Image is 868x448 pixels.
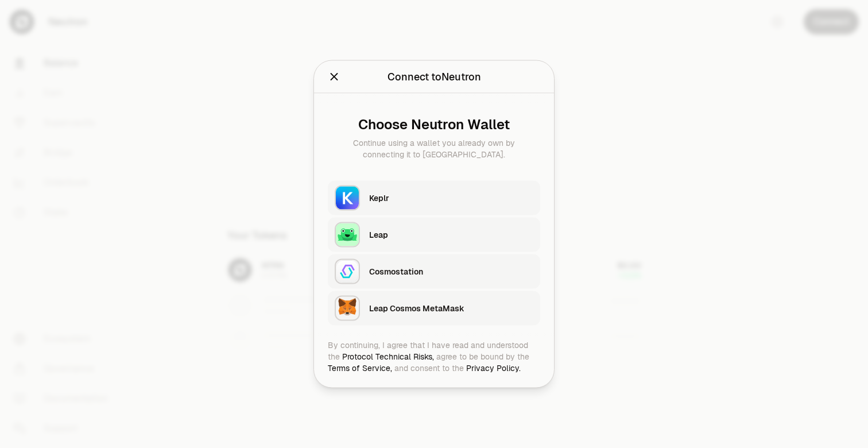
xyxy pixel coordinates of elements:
[369,266,533,277] div: Cosmostation
[335,222,360,248] img: Leap
[369,192,533,204] div: Keplr
[342,352,434,362] a: Protocol Technical Risks,
[328,291,540,326] button: Leap Cosmos MetaMaskLeap Cosmos MetaMask
[335,259,360,284] img: Cosmostation
[328,363,392,373] a: Terms of Service,
[369,229,533,241] div: Leap
[335,296,360,321] img: Leap Cosmos MetaMask
[337,137,531,160] div: Continue using a wallet you already own by connecting it to [GEOGRAPHIC_DATA].
[387,69,481,85] div: Connect to Neutron
[328,69,340,85] button: Close
[328,181,540,215] button: KeplrKeplr
[466,363,521,373] a: Privacy Policy.
[328,339,540,374] div: By continuing, I agree that I have read and understood the agree to be bound by the and consent t...
[328,254,540,289] button: CosmostationCosmostation
[337,117,531,133] div: Choose Neutron Wallet
[369,303,533,314] div: Leap Cosmos MetaMask
[335,186,360,211] img: Keplr
[328,218,540,252] button: LeapLeap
